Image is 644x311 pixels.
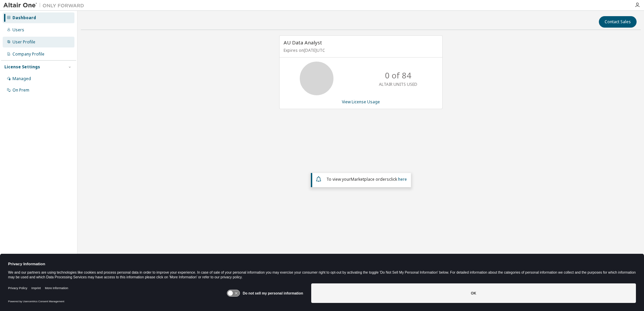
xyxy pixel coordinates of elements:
div: Managed [12,76,31,81]
p: Expires on [DATE] UTC [284,47,437,53]
em: Marketplace orders [351,176,389,182]
div: User Profile [12,39,35,45]
button: Contact Sales [599,16,637,28]
div: Users [12,27,24,33]
a: View License Usage [342,99,380,105]
a: here [398,176,407,182]
p: ALTAIR UNITS USED [379,81,417,87]
div: Dashboard [12,15,36,21]
span: To view your click [326,176,407,182]
img: Altair One [3,2,88,9]
span: AU Data Analyst [284,39,322,46]
div: License Settings [4,64,40,70]
p: 0 of 84 [385,70,411,81]
div: On Prem [12,88,29,93]
div: Company Profile [12,51,44,57]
